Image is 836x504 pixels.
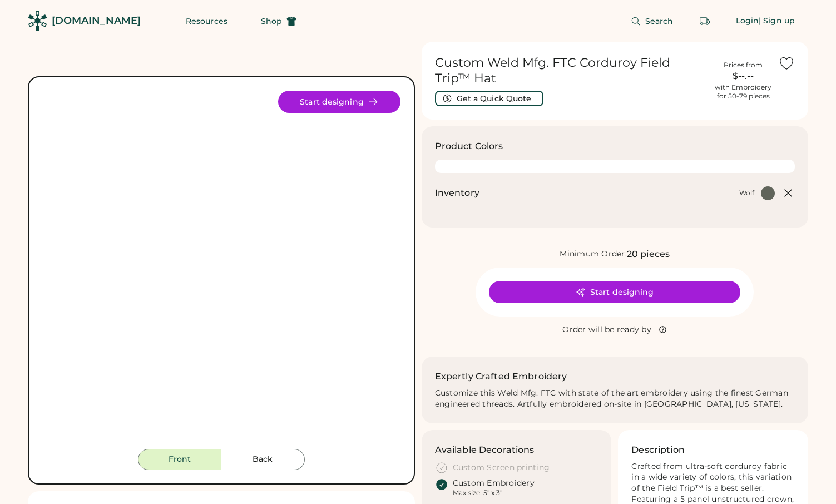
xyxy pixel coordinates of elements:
[435,370,567,383] h2: Expertly Crafted Embroidery
[715,83,771,101] div: with Embroidery for 50-79 pieces
[739,189,754,197] div: Wolf
[261,17,282,25] span: Shop
[221,449,305,470] button: Back
[435,443,535,457] h3: Available Decorations
[694,10,716,32] button: Retrieve an order
[28,11,47,31] img: Rendered Logo - Screens
[42,91,400,449] div: FTC Style Image
[645,17,674,25] span: Search
[435,140,503,153] h3: Product Colors
[453,478,535,489] div: Custom Embroidery
[560,249,627,260] div: Minimum Order:
[435,388,795,410] div: Customize this Weld Mfg. FTC with state of the art embroidery using the finest German engineered ...
[489,281,740,303] button: Start designing
[172,10,241,32] button: Resources
[52,14,141,28] div: [DOMAIN_NAME]
[631,443,685,457] h3: Description
[435,186,479,200] h2: Inventory
[138,449,221,470] button: Front
[715,70,771,83] div: $--.--
[248,10,310,32] button: Shop
[453,462,550,473] div: Custom Screen printing
[42,91,400,449] img: FTC - Wolf Front Image
[562,324,651,335] div: Order will be ready by
[435,91,543,106] button: Get a Quick Quote
[453,488,502,497] div: Max size: 5" x 3"
[736,16,759,27] div: Login
[759,16,795,27] div: | Sign up
[278,91,400,113] button: Start designing
[627,248,670,261] div: 20 pieces
[435,55,709,86] h1: Custom Weld Mfg. FTC Corduroy Field Trip™ Hat
[724,61,763,70] div: Prices from
[617,10,687,32] button: Search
